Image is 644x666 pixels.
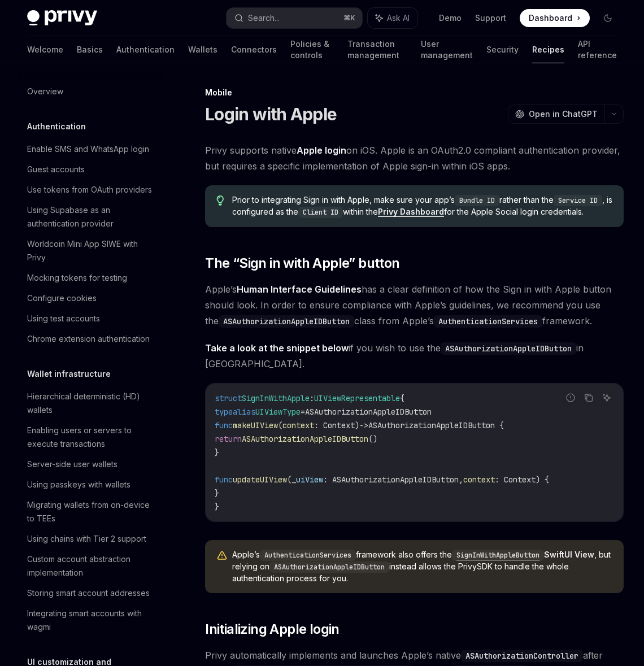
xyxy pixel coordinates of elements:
div: Enabling users or servers to execute transactions [27,424,156,451]
a: Server-side user wallets [18,454,163,475]
span: : Context) { [495,475,549,485]
span: { [400,393,404,403]
span: ⌘ K [343,14,355,23]
a: Authentication [116,36,175,63]
span: context [463,475,495,485]
svg: Warning [216,550,228,561]
a: Wallets [188,36,217,63]
span: Open in ChatGPT [529,108,598,120]
span: ASAuthorizationAppleIDButton { [368,420,504,430]
a: Security [486,36,519,63]
code: ASAuthorizationAppleIDButton [219,315,354,328]
code: ASAuthorizationAppleIDButton [441,342,576,355]
a: Demo [439,12,462,24]
a: Apple login [297,145,346,156]
div: Using chains with Tier 2 support [27,532,146,546]
div: Integrating smart accounts with wagmi [27,607,156,634]
div: Using passkeys with wallets [27,478,130,491]
img: dark logo [27,10,97,26]
a: Overview [18,81,163,102]
span: if you wish to use the in [GEOGRAPHIC_DATA]. [205,340,624,372]
a: Custom account abstraction implementation [18,549,163,583]
div: Use tokens from OAuth providers [27,183,152,197]
div: Enable SMS and WhatsApp login [27,142,149,156]
span: : [310,393,314,403]
div: Mocking tokens for testing [27,271,127,285]
svg: Tip [216,195,224,206]
div: Custom account abstraction implementation [27,552,156,580]
span: Prior to integrating Sign in with Apple, make sure your app’s rather than the , is configured as ... [232,194,612,218]
span: uiView [296,475,323,485]
button: Search...⌘K [227,8,362,28]
span: = [301,407,305,417]
span: Apple’s framework also offers the , but relying on instead allows the PrivySDK to handle the whol... [232,549,612,584]
span: Privy supports native on iOS. Apple is an OAuth2.0 compliant authentication provider, but require... [205,142,624,174]
div: Server-side user wallets [27,458,118,471]
span: func [215,475,233,485]
span: Apple’s has a clear definition of how the Sign in with Apple button should look. In order to ensu... [205,281,624,329]
a: Policies & controls [290,36,334,63]
a: Migrating wallets from on-device to TEEs [18,495,163,529]
button: Toggle dark mode [599,9,617,27]
span: ( [278,420,282,430]
code: AuthenticationServices [434,315,542,328]
a: Storing smart account addresses [18,583,163,603]
span: The “Sign in with Apple” button [205,254,399,272]
a: Using Supabase as an authentication provider [18,200,163,234]
a: Guest accounts [18,159,163,180]
span: } [215,447,219,458]
code: Bundle ID [455,195,499,206]
div: Chrome extension authentication [27,332,150,346]
span: ASAuthorizationAppleIDButton [242,434,368,444]
span: () [368,434,377,444]
code: Client ID [298,207,343,218]
button: Copy the contents from the code block [581,390,596,405]
code: SignInWithAppleButton [452,550,544,561]
a: Transaction management [347,36,407,63]
div: Search... [248,11,280,25]
a: Hierarchical deterministic (HD) wallets [18,386,163,420]
a: Enabling users or servers to execute transactions [18,420,163,454]
div: Storing smart account addresses [27,586,150,600]
a: Using passkeys with wallets [18,475,163,495]
h5: Wallet infrastructure [27,367,111,381]
a: Mocking tokens for testing [18,268,163,288]
span: SignInWithApple [242,393,310,403]
code: AuthenticationServices [260,550,356,561]
a: User management [421,36,473,63]
span: Dashboard [529,12,572,24]
span: ( [287,475,291,485]
a: Using chains with Tier 2 support [18,529,163,549]
a: Dashboard [520,9,590,27]
span: -> [359,420,368,430]
span: : Context) [314,420,359,430]
div: Worldcoin Mini App SIWE with Privy [27,237,156,264]
button: Report incorrect code [563,390,578,405]
a: SignInWithAppleButtonSwiftUI View [452,550,594,559]
div: Mobile [205,87,624,98]
span: context [282,420,314,430]
a: Support [475,12,506,24]
a: Welcome [27,36,63,63]
div: Guest accounts [27,163,85,176]
a: Enable SMS and WhatsApp login [18,139,163,159]
a: Human Interface Guidelines [237,284,362,295]
div: Hierarchical deterministic (HD) wallets [27,390,156,417]
a: Privy Dashboard [378,207,444,217]
span: func [215,420,233,430]
span: struct [215,393,242,403]
span: Ask AI [387,12,410,24]
span: updateUIView [233,475,287,485]
span: Initializing Apple login [205,620,340,638]
span: } [215,488,219,498]
h5: Authentication [27,120,86,133]
button: Ask AI [368,8,417,28]
div: Overview [27,85,63,98]
span: _ [291,475,296,485]
span: : ASAuthorizationAppleIDButton, [323,475,463,485]
h1: Login with Apple [205,104,337,124]
code: Service ID [554,195,602,206]
span: makeUIView [233,420,278,430]
a: Integrating smart accounts with wagmi [18,603,163,637]
span: UIViewRepresentable [314,393,400,403]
